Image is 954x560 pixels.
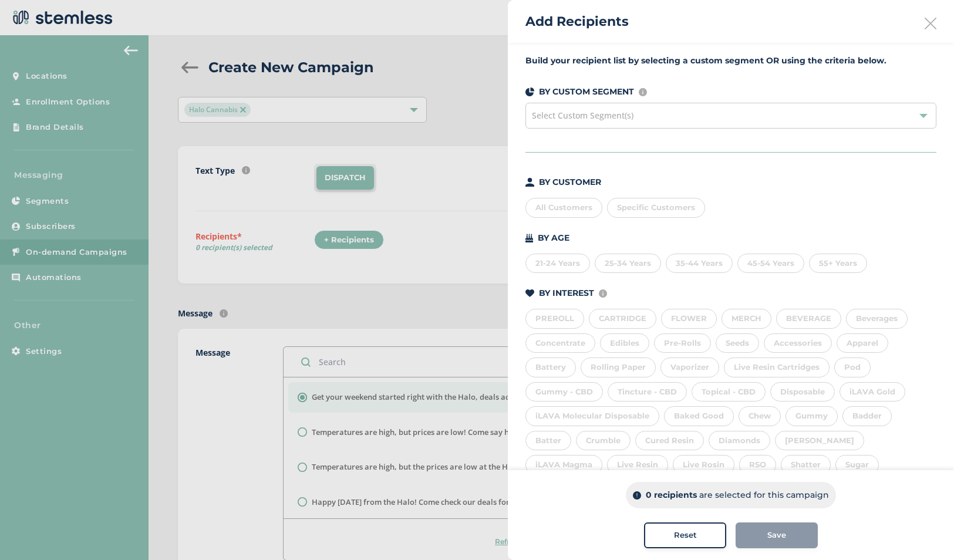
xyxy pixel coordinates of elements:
[525,431,571,451] div: Batter
[673,455,734,475] div: Live Rosin
[525,55,936,67] label: Build your recipient list by selecting a custom segment OR using the criteria below.
[532,110,633,121] span: Select Custom Segment(s)
[525,357,576,377] div: Battery
[525,178,534,187] img: icon-person-dark-ced50e5f.svg
[770,382,835,402] div: Disposable
[781,455,831,475] div: Shatter
[644,522,726,548] button: Reset
[539,86,634,98] p: BY CUSTOM SEGMENT
[525,198,602,218] div: All Customers
[525,12,629,31] h2: Add Recipients
[525,254,590,274] div: 21-24 Years
[539,287,594,299] p: BY INTEREST
[709,431,770,451] div: Diamonds
[589,309,656,329] div: CARTRIDGE
[639,88,647,96] img: icon-info-236977d2.svg
[722,309,771,329] div: MERCH
[724,357,830,377] div: Live Resin Cartridges
[635,431,704,451] div: Cured Resin
[739,406,781,426] div: Chew
[764,333,832,353] div: Accessories
[809,254,867,274] div: 55+ Years
[607,455,668,475] div: Live Resin
[654,333,711,353] div: Pre-Rolls
[525,333,595,353] div: Concentrate
[666,254,733,274] div: 35-44 Years
[895,504,954,560] iframe: Chat Widget
[525,382,603,402] div: Gummy - CBD
[599,289,607,298] img: icon-info-236977d2.svg
[600,333,649,353] div: Edibles
[716,333,759,353] div: Seeds
[664,406,734,426] div: Baked Good
[525,87,534,96] img: icon-segments-dark-074adb27.svg
[775,431,864,451] div: [PERSON_NAME]
[776,309,841,329] div: BEVERAGE
[525,406,659,426] div: iLAVA Molecular Disposable
[646,489,697,501] p: 0 recipients
[786,406,838,426] div: Gummy
[661,309,717,329] div: FLOWER
[608,382,687,402] div: Tincture - CBD
[737,254,804,274] div: 45-54 Years
[846,309,908,329] div: Beverages
[595,254,661,274] div: 25-34 Years
[617,203,695,212] span: Specific Customers
[835,455,879,475] div: Sugar
[525,234,533,242] img: icon-cake-93b2a7b5.svg
[581,357,656,377] div: Rolling Paper
[692,382,766,402] div: Topical - CBD
[840,382,905,402] div: iLAVA Gold
[842,406,892,426] div: Badder
[539,176,601,188] p: BY CUSTOMER
[633,491,641,500] img: icon-info-dark-48f6c5f3.svg
[834,357,871,377] div: Pod
[674,529,697,541] span: Reset
[525,309,584,329] div: PREROLL
[576,431,631,451] div: Crumble
[660,357,719,377] div: Vaporizer
[739,455,776,475] div: RSO
[525,455,602,475] div: iLAVA Magma
[525,289,534,298] img: icon-heart-dark-29e6356f.svg
[699,489,829,501] p: are selected for this campaign
[538,232,569,244] p: BY AGE
[837,333,888,353] div: Apparel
